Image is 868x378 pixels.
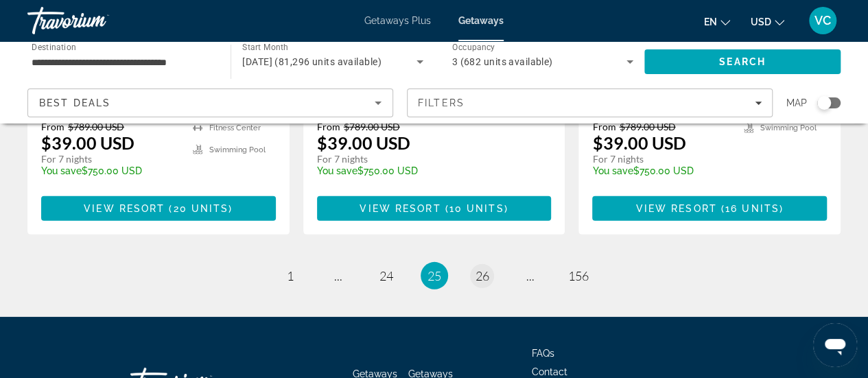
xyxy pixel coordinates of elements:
span: Swimming Pool [760,123,817,132]
mat-select: Sort by [39,95,382,111]
span: 3 (682 units available) [452,56,553,67]
span: From [41,121,64,132]
span: 25 [427,268,441,283]
span: Best Deals [39,97,110,108]
span: ( ) [441,203,508,214]
span: ( ) [717,203,784,214]
button: Search [644,49,841,74]
a: FAQs [532,348,554,359]
span: From [592,121,615,132]
span: 156 [568,268,589,283]
button: Filters [407,88,773,117]
span: en [704,16,717,27]
p: For 7 nights [592,153,730,165]
a: Getaways [458,15,504,26]
p: $39.00 USD [592,132,685,153]
span: 20 units [174,203,229,214]
span: View Resort [84,203,165,214]
span: Search [719,56,766,67]
p: For 7 nights [317,153,538,165]
span: Fitness Center [209,123,261,132]
span: You save [592,165,633,176]
span: ( ) [165,203,233,214]
span: View Resort [360,203,441,214]
span: VC [814,14,831,27]
span: $789.00 USD [619,121,675,132]
span: ... [526,268,535,283]
a: Contact [532,366,567,377]
span: From [317,121,340,132]
span: $789.00 USD [68,121,124,132]
button: Change currency [751,12,784,32]
span: ... [334,268,342,283]
button: Change language [704,12,730,32]
span: View Resort [636,203,717,214]
button: View Resort(10 units) [317,196,552,221]
span: Destination [32,42,76,51]
span: 10 units [449,203,504,214]
button: User Menu [805,6,841,35]
a: Getaways Plus [364,15,431,26]
span: USD [751,16,771,27]
p: $39.00 USD [317,132,410,153]
span: 24 [379,268,393,283]
span: $789.00 USD [344,121,400,132]
span: 26 [476,268,489,283]
input: Select destination [32,54,213,71]
span: [DATE] (81,296 units available) [242,56,382,67]
a: Travorium [27,3,165,38]
button: View Resort(20 units) [41,196,276,221]
span: Swimming Pool [209,145,266,154]
span: Start Month [242,43,288,52]
p: $39.00 USD [41,132,134,153]
span: 16 units [725,203,779,214]
span: Map [786,93,807,113]
span: Filters [418,97,465,108]
p: $750.00 USD [317,165,538,176]
span: You save [41,165,82,176]
span: Occupancy [452,43,495,52]
p: $750.00 USD [592,165,730,176]
span: 1 [287,268,294,283]
nav: Pagination [27,262,841,290]
p: $750.00 USD [41,165,179,176]
iframe: Button to launch messaging window [813,323,857,367]
p: For 7 nights [41,153,179,165]
button: View Resort(16 units) [592,196,827,221]
span: You save [317,165,357,176]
